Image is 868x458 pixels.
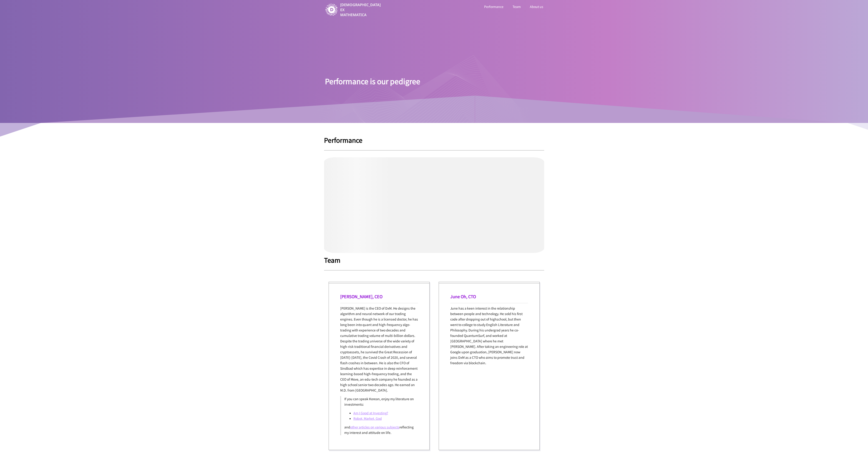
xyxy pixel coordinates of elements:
[324,137,544,143] h1: Performance
[353,416,382,421] a: Robot, Market, God
[450,305,528,366] p: June has a keen interest in the relationship between people and technology. He sold his first cod...
[483,4,504,10] a: Performance
[325,3,338,16] img: image
[324,257,544,263] h1: Team
[512,4,522,10] a: Team
[350,425,399,429] a: other articles on various subjects
[450,293,528,299] h1: June Oh, CTO
[340,293,418,299] h1: [PERSON_NAME], CEO
[344,396,415,407] p: If you can speak Korean, enjoy my literature on investments:
[344,424,415,435] p: and reflecting my interest and attitude on life.
[529,4,544,10] a: About us
[353,411,388,415] a: Am I Good at Investing?
[340,2,382,17] p: [DEMOGRAPHIC_DATA] EX MATHEMATICA
[340,305,418,393] p: [PERSON_NAME] is the CEO of DxM. He designs the algorithm and neural network of our trading engin...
